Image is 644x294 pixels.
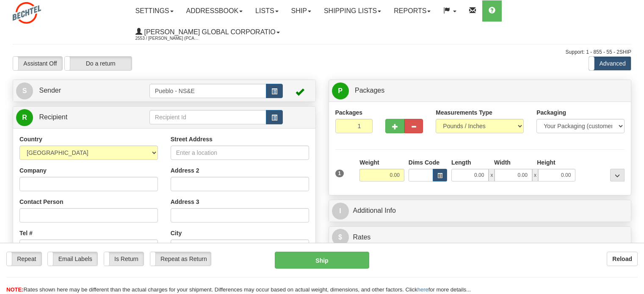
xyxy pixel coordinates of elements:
span: 1 [335,170,344,177]
label: Length [451,158,471,167]
label: Packages [335,108,363,117]
a: Settings [129,0,180,22]
label: Width [494,158,511,167]
a: $Rates [332,229,628,246]
button: Ship [275,252,370,269]
iframe: chat widget [625,104,643,190]
label: Advanced [589,57,631,70]
input: Sender Id [149,84,266,98]
label: Packaging [536,108,566,117]
span: NOTE: [6,286,23,293]
button: Reload [607,252,638,266]
a: P Packages [332,82,628,99]
a: here [417,286,428,293]
span: I [332,203,349,220]
label: Tel # [19,229,33,237]
a: Lists [249,0,285,22]
a: Addressbook [180,0,249,22]
span: P [332,82,349,99]
label: Dims Code [409,158,439,167]
b: Reload [612,256,632,262]
label: City [171,229,182,237]
label: Company [19,166,47,175]
div: Support: 1 - 855 - 55 - 2SHIP [13,49,631,56]
label: Email Labels [48,252,97,266]
label: Street Address [171,135,213,143]
input: Enter a location [171,146,309,160]
a: [PERSON_NAME] Global Corporatio 2553 / [PERSON_NAME] (PCAPP) White [129,22,286,43]
a: R Recipient [16,109,135,126]
label: Measurements Type [436,108,492,117]
span: x [532,169,538,181]
label: Repeat [7,252,41,266]
label: Contact Person [19,198,63,206]
span: Recipient [39,113,67,121]
a: IAdditional Info [332,202,628,220]
label: Height [537,158,556,167]
span: $ [332,229,349,246]
span: [PERSON_NAME] Global Corporatio [142,28,276,36]
span: Packages [355,87,384,94]
span: S [16,82,33,99]
label: Repeat as Return [150,252,211,266]
a: Ship [285,0,318,22]
span: R [16,109,33,126]
a: S Sender [16,82,149,99]
input: Recipient Id [149,110,266,124]
span: 2553 / [PERSON_NAME] (PCAPP) White [135,34,199,43]
a: Reports [387,0,437,22]
label: Country [19,135,42,143]
span: Sender [39,87,61,94]
label: Is Return [104,252,144,266]
label: Assistant Off [13,57,62,70]
a: Shipping lists [318,0,387,22]
span: x [489,169,495,181]
label: Do a return [65,57,132,70]
label: Address 2 [171,166,199,175]
label: Address 3 [171,198,199,206]
label: Weight [359,158,379,167]
div: ... [610,169,625,181]
img: logo2553.jpg [13,2,41,24]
